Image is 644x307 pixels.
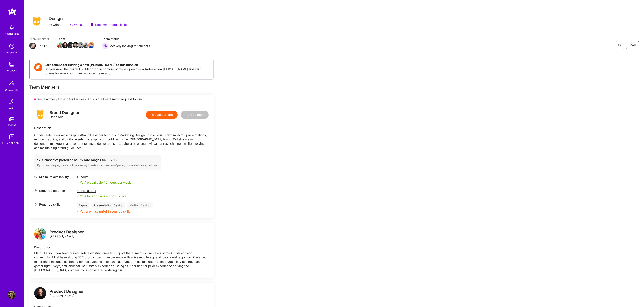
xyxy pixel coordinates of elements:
[57,37,94,41] span: Team
[181,111,209,119] button: Refer a peer
[83,42,89,49] a: Team Member Avatar
[45,63,209,67] h4: Earn tokens for inviting a new [PERSON_NAME] to this mission
[629,43,637,47] span: Share
[77,194,126,198] div: Your location works for this role
[67,42,73,48] img: Team Member Avatar
[37,164,158,167] div: If your rate is higher, you can still request to join — but your chances of getting on the missio...
[49,23,52,26] i: icon CompanyGray
[73,42,78,49] a: Team Member Avatar
[49,289,84,294] div: Product Designer
[78,42,84,48] img: Team Member Avatar
[9,117,14,121] img: tokens
[49,23,62,27] div: Grindr
[34,228,46,240] img: logo
[57,42,63,48] img: Team Member Avatar
[90,23,94,26] i: icon PurpleRibbon
[77,202,89,208] div: Figma
[83,42,89,48] img: Team Member Avatar
[49,230,84,234] div: Product Designer
[49,111,80,119] div: Open role
[88,42,94,48] img: Team Member Avatar
[77,195,79,197] i: icon Check
[34,189,75,193] div: Required location
[49,230,84,238] div: [PERSON_NAME]
[8,42,16,50] img: discovery
[127,202,153,208] div: Motion Design
[34,133,209,150] p: Grindr seeks a versatile Graphic/Brand Designer to join our Marketing Design Studio. You’ll craft...
[8,123,16,127] div: Tokens
[102,43,108,49] img: Actively looking for builders
[9,106,15,110] div: Invite
[110,44,150,48] span: Actively looking for builders
[6,50,18,55] div: Discovery
[62,42,68,48] img: Team Member Avatar
[5,88,18,92] div: Community
[34,251,209,272] div: Marc - Launch new features and refine existing ones to support the numerous use cases of the Grin...
[62,42,68,49] a: Team Member Avatar
[78,42,83,49] a: Team Member Avatar
[49,289,84,298] div: [PERSON_NAME]
[8,23,16,32] img: bell
[34,126,209,130] div: Description
[618,43,621,47] i: icon EyeClosed
[7,291,17,299] a: User Avatar
[49,16,129,21] h3: Design
[34,228,46,241] a: logo
[29,95,214,104] div: We’re actively looking for builders. This is the best time to request to join.
[34,189,37,192] i: icon Location
[34,175,37,178] i: icon Clock
[29,43,36,49] img: Team Architect
[34,287,46,300] a: logo
[34,202,75,207] div: Required skills
[7,68,17,73] div: Missions
[29,16,44,27] img: Company Logo
[29,37,49,41] span: Team architect
[45,67,209,75] p: Do you know the perfect builder for one or more of these open roles? Refer a new [PERSON_NAME] an...
[34,63,42,71] img: Token icon
[8,133,16,141] img: guide book
[90,23,129,27] div: Recommended mission
[34,175,75,179] div: Minimum availability
[49,111,80,115] div: Brand Designer
[77,180,131,185] div: You're available 40 hours per week
[73,42,79,48] img: Team Member Avatar
[2,141,22,145] div: [DOMAIN_NAME]
[7,78,17,88] img: Community
[77,210,79,213] i: icon CloseOrange
[34,245,209,249] div: Description
[626,41,639,49] button: Share
[57,42,62,49] a: Team Member Avatar
[146,111,178,119] button: Request to join
[70,23,85,27] a: Website
[34,109,46,121] img: logo
[80,209,130,214] div: You are missing 1 of 3 required skills
[37,158,40,161] i: icon Cash
[87,23,88,27] div: ·
[37,44,43,48] div: Dor
[8,291,16,299] img: User Avatar
[8,8,16,15] img: logo
[92,202,125,208] div: Presentation Design
[8,98,16,106] img: Invite
[8,60,16,68] img: teamwork
[37,158,158,162] div: Company's preferred hourly rate range: $ 95 — $ 115
[34,287,46,299] img: logo
[77,181,79,184] i: icon Check
[34,203,37,206] i: icon Tag
[44,44,47,47] i: icon Mail
[29,84,214,90] div: Team Members
[5,32,19,36] div: Notifications
[77,175,131,179] div: 40 hours
[77,189,126,193] div: See locations
[102,37,150,41] span: Team status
